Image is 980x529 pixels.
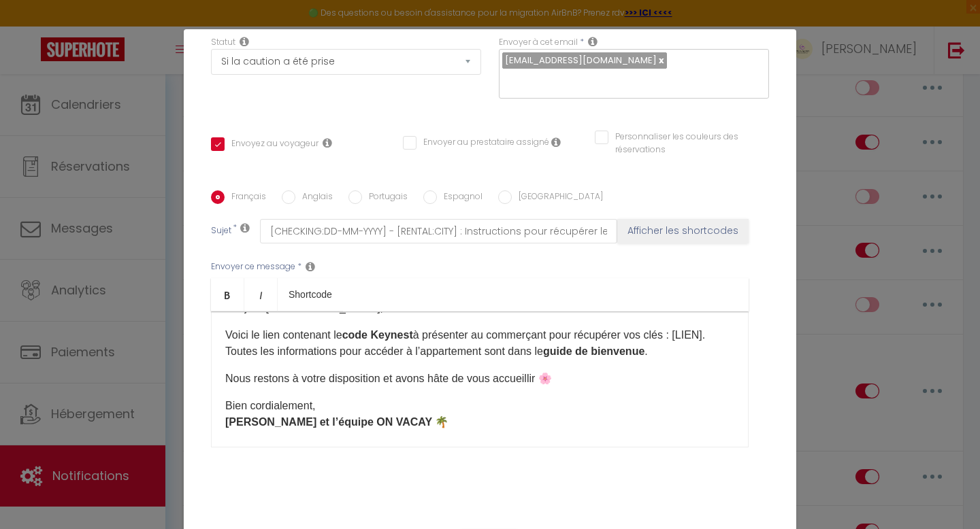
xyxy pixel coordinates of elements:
[543,345,644,357] strong: guide de bienvenue
[225,190,266,205] label: Français
[323,137,332,148] i: Envoyer au voyageur
[211,224,231,239] label: Sujet
[225,327,734,360] p: Voici le lien contenant le à présenter au commerçant pour récupérer vos clés : [LIEN]. Toutes les...
[225,371,734,387] p: Nous restons à votre disposition et avons hâte de vous accueillir 🌸
[362,190,408,205] label: Portugais
[240,222,250,233] i: Subject
[499,36,578,49] label: Envoyer à cet email
[240,36,249,47] i: Booking status
[244,278,278,311] a: Italic
[295,190,333,205] label: Anglais
[505,54,657,67] span: [EMAIL_ADDRESS][DOMAIN_NAME]
[225,398,734,430] p: Bien cordialement, ​
[278,278,343,311] a: Shortcode
[617,219,749,243] button: Afficher les shortcodes
[211,260,295,273] label: Envoyer ce message
[588,36,598,47] i: Recipient
[211,278,244,311] a: Bold
[225,416,448,428] strong: [PERSON_NAME] et l’équipe ON VACAY 🌴
[512,190,603,205] label: [GEOGRAPHIC_DATA]
[211,36,235,49] label: Statut
[551,137,561,148] i: Envoyer au prestataire si il est assigné
[306,261,315,272] i: Message
[437,190,483,205] label: Espagnol
[342,329,413,341] strong: code Keynest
